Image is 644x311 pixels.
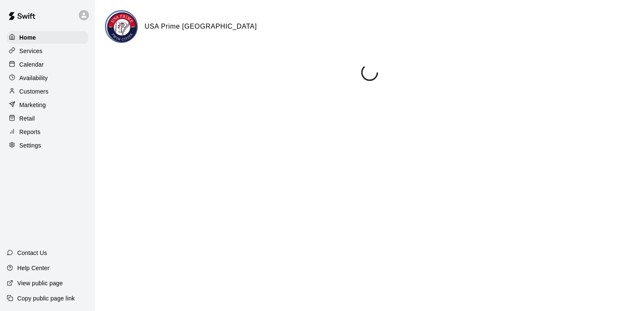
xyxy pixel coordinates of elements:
[19,33,36,42] p: Home
[19,87,48,96] p: Customers
[7,112,88,125] a: Retail
[7,72,88,84] a: Availability
[17,294,75,303] p: Copy public page link
[19,60,44,69] p: Calendar
[19,74,48,82] p: Availability
[19,101,46,109] p: Marketing
[145,21,257,32] h6: USA Prime [GEOGRAPHIC_DATA]
[17,264,49,272] p: Help Center
[17,279,63,287] p: View public page
[106,11,138,43] img: USA Prime Twin Cities logo
[7,126,88,138] a: Reports
[7,58,88,71] a: Calendar
[19,141,41,150] p: Settings
[19,114,35,123] p: Retail
[7,99,88,111] a: Marketing
[7,31,88,44] a: Home
[19,128,40,136] p: Reports
[7,45,88,57] a: Services
[7,139,88,152] a: Settings
[17,249,47,257] p: Contact Us
[7,85,88,98] a: Customers
[19,47,43,55] p: Services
